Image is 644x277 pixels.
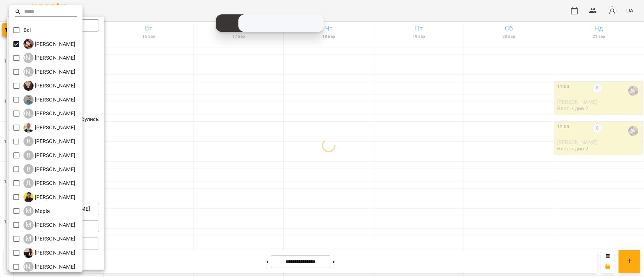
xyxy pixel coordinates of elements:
a: В [PERSON_NAME] [23,123,75,133]
a: В [PERSON_NAME] [23,136,75,146]
p: [PERSON_NAME] [34,40,75,48]
p: [PERSON_NAME] [34,82,75,90]
p: [PERSON_NAME] [34,151,75,159]
div: Володимир Ярошинський [23,150,75,160]
img: А [23,95,34,105]
p: [PERSON_NAME] [34,124,75,132]
div: Антон Костюк [23,95,75,105]
img: В [23,123,34,133]
img: Н [23,248,34,258]
a: М Марія [23,206,50,216]
div: М [23,206,34,216]
a: Н [PERSON_NAME] [23,248,75,258]
a: М [PERSON_NAME] [23,220,75,230]
img: А [23,81,34,91]
p: [PERSON_NAME] [34,263,75,271]
div: Артем Кот [23,109,75,119]
div: Д [23,178,34,188]
a: А [PERSON_NAME] [23,81,75,91]
p: [PERSON_NAME] [34,249,75,257]
p: [PERSON_NAME] [34,221,75,229]
div: В [23,150,34,160]
p: [PERSON_NAME] [34,54,75,62]
div: [PERSON_NAME] [23,67,34,77]
div: [PERSON_NAME] [23,109,34,119]
div: М [23,220,34,230]
a: [PERSON_NAME] [PERSON_NAME] [23,262,75,272]
a: А [PERSON_NAME] [23,95,75,105]
img: Д [23,192,34,202]
div: В [23,136,34,146]
div: В [23,164,34,174]
p: [PERSON_NAME] [34,179,75,187]
p: Всі [23,26,31,34]
img: І [23,39,34,49]
p: [PERSON_NAME] [34,137,75,145]
a: [PERSON_NAME] [PERSON_NAME] [23,109,75,119]
a: [PERSON_NAME] [PERSON_NAME] [23,53,75,63]
div: Альберт Волков [23,53,75,63]
a: В [PERSON_NAME] [23,164,75,174]
div: Денис Замрій [23,178,75,188]
div: М [23,234,34,244]
p: [PERSON_NAME] [34,165,75,174]
a: І [PERSON_NAME] [23,39,75,49]
a: М [PERSON_NAME] [23,234,75,244]
a: Д [PERSON_NAME] [23,178,75,188]
a: В [PERSON_NAME] [23,150,75,160]
a: Д [PERSON_NAME] [23,192,75,202]
div: [PERSON_NAME] [23,262,34,272]
p: Марія [34,207,50,215]
p: [PERSON_NAME] [34,68,75,76]
p: [PERSON_NAME] [34,96,75,104]
div: [PERSON_NAME] [23,53,34,63]
p: [PERSON_NAME] [34,193,75,201]
p: [PERSON_NAME] [34,235,75,243]
a: [PERSON_NAME] [PERSON_NAME] [23,67,75,77]
p: [PERSON_NAME] [34,110,75,118]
